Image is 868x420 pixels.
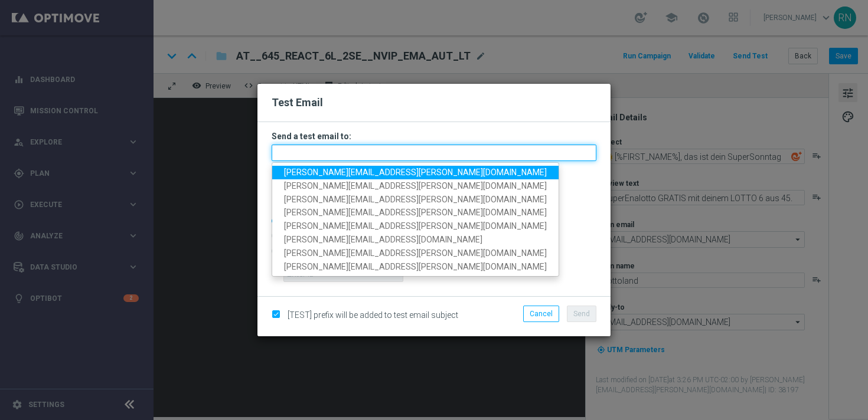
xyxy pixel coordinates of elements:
a: [PERSON_NAME][EMAIL_ADDRESS][PERSON_NAME][DOMAIN_NAME] [272,179,559,193]
h3: Send a test email to: [272,131,596,142]
span: [PERSON_NAME][EMAIL_ADDRESS][DOMAIN_NAME] [284,235,482,244]
button: Cancel [523,306,559,322]
span: [PERSON_NAME][EMAIL_ADDRESS][PERSON_NAME][DOMAIN_NAME] [284,181,547,191]
span: [PERSON_NAME][EMAIL_ADDRESS][PERSON_NAME][DOMAIN_NAME] [284,194,547,204]
a: [PERSON_NAME][EMAIL_ADDRESS][DOMAIN_NAME] [272,233,559,247]
span: [PERSON_NAME][EMAIL_ADDRESS][PERSON_NAME][DOMAIN_NAME] [284,248,547,258]
button: Send [567,306,596,322]
a: [PERSON_NAME][EMAIL_ADDRESS][PERSON_NAME][DOMAIN_NAME] [272,206,559,219]
span: [PERSON_NAME][EMAIL_ADDRESS][PERSON_NAME][DOMAIN_NAME] [284,208,547,217]
span: Send [573,310,590,318]
a: [PERSON_NAME][EMAIL_ADDRESS][PERSON_NAME][DOMAIN_NAME] [272,192,559,206]
a: [PERSON_NAME][EMAIL_ADDRESS][PERSON_NAME][DOMAIN_NAME] [272,219,559,233]
span: [TEST] prefix will be added to test email subject [288,310,458,320]
span: [PERSON_NAME][EMAIL_ADDRESS][PERSON_NAME][DOMAIN_NAME] [284,261,547,271]
a: [PERSON_NAME][EMAIL_ADDRESS][PERSON_NAME][DOMAIN_NAME] [272,247,559,260]
a: [PERSON_NAME][EMAIL_ADDRESS][PERSON_NAME][DOMAIN_NAME] [272,166,559,179]
a: [PERSON_NAME][EMAIL_ADDRESS][PERSON_NAME][DOMAIN_NAME] [272,260,559,273]
span: [PERSON_NAME][EMAIL_ADDRESS][PERSON_NAME][DOMAIN_NAME] [284,221,547,231]
span: [PERSON_NAME][EMAIL_ADDRESS][PERSON_NAME][DOMAIN_NAME] [284,168,547,177]
h2: Test Email [272,96,596,110]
